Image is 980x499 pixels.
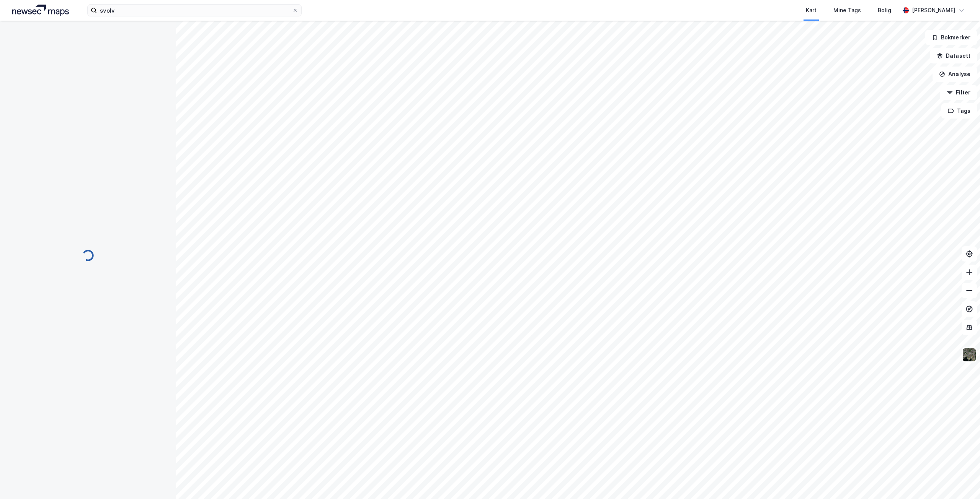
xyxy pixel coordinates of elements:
input: Søk på adresse, matrikkel, gårdeiere, leietakere eller personer [97,5,292,16]
button: Filter [940,85,977,100]
img: logo.a4113a55bc3d86da70a041830d287a7e.svg [12,5,69,16]
button: Tags [941,103,977,119]
img: spinner.a6d8c91a73a9ac5275cf975e30b51cfb.svg [82,249,94,262]
div: Kart [806,6,817,15]
button: Bokmerker [925,30,977,45]
img: 9k= [962,348,977,362]
div: Kontrollprogram for chat [942,462,980,499]
button: Datasett [930,48,977,63]
div: Bolig [878,6,891,15]
div: [PERSON_NAME] [912,6,955,15]
button: Analyse [933,67,977,82]
div: Mine Tags [833,6,861,15]
iframe: Chat Widget [942,462,980,499]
